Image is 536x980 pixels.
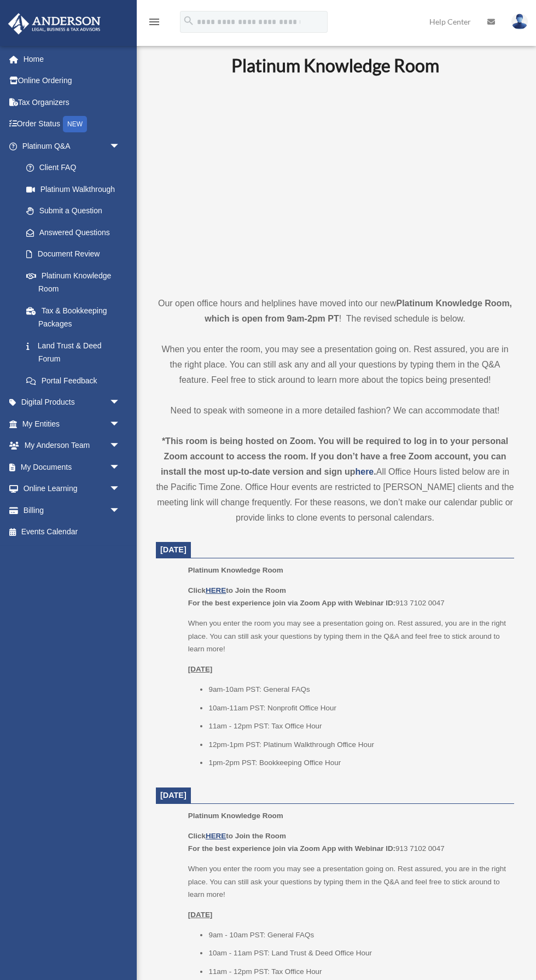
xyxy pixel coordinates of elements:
a: Billingarrow_drop_down [8,499,137,521]
img: User Pic [511,14,528,30]
a: My Entitiesarrow_drop_down [8,413,137,435]
a: Land Trust & Deed Forum [15,335,137,370]
li: 11am - 12pm PST: Tax Office Hour [208,720,506,733]
span: arrow_drop_down [109,478,131,500]
span: [DATE] [160,791,187,800]
span: Platinum Knowledge Room [188,566,283,574]
li: 10am-11am PST: Nonprofit Office Hour [208,702,506,715]
a: HERE [206,832,226,840]
span: arrow_drop_down [109,135,131,157]
a: Events Calendar [8,521,137,543]
p: Our open office hours and helplines have moved into our new ! The revised schedule is below. [156,296,514,326]
span: arrow_drop_down [109,435,131,457]
li: 11am - 12pm PST: Tax Office Hour [208,965,506,978]
a: My Anderson Teamarrow_drop_down [8,435,137,457]
a: HERE [206,586,226,594]
a: Submit a Question [15,200,137,222]
a: Platinum Walkthrough [15,178,137,200]
iframe: 231110_Toby_KnowledgeRoom [171,91,499,276]
img: Anderson Advisors Platinum Portal [5,13,104,34]
strong: *This room is being hosted on Zoom. You will be required to log in to your personal Zoom account ... [161,436,508,476]
a: Home [8,48,137,70]
div: NEW [63,116,87,132]
p: Need to speak with someone in a more detailed fashion? We can accommodate that! [156,403,514,418]
a: Order StatusNEW [8,113,137,136]
span: Platinum Knowledge Room [188,812,283,820]
li: 9am - 10am PST: General FAQs [208,929,506,942]
span: [DATE] [160,545,187,554]
a: Client FAQ [15,157,137,179]
a: Document Review [15,243,137,265]
p: 913 7102 0047 [188,584,506,610]
a: Answered Questions [15,221,137,243]
a: here [355,467,374,476]
li: 9am-10am PST: General FAQs [208,683,506,696]
b: Platinum Knowledge Room [231,55,439,76]
li: 10am - 11am PST: Land Trust & Deed Office Hour [208,947,506,960]
strong: . [374,467,376,476]
a: Digital Productsarrow_drop_down [8,392,137,413]
span: arrow_drop_down [109,392,131,414]
b: For the best experience join via Zoom App with Webinar ID: [188,844,395,853]
a: Online Learningarrow_drop_down [8,478,137,500]
i: menu [148,15,161,28]
a: Tax & Bookkeeping Packages [15,300,137,335]
a: Online Ordering [8,70,137,92]
b: For the best experience join via Zoom App with Webinar ID: [188,599,395,607]
a: Platinum Knowledge Room [15,265,131,300]
p: When you enter the room you may see a presentation going on. Rest assured, you are in the right p... [188,862,506,901]
span: arrow_drop_down [109,499,131,522]
li: 12pm-1pm PST: Platinum Walkthrough Office Hour [208,738,506,751]
div: All Office Hours listed below are in the Pacific Time Zone. Office Hour events are restricted to ... [156,434,514,526]
a: menu [148,19,161,28]
i: search [183,15,195,27]
a: Platinum Q&Aarrow_drop_down [8,135,137,157]
span: arrow_drop_down [109,456,131,479]
p: When you enter the room, you may see a presentation going on. Rest assured, you are in the right ... [156,342,514,388]
a: My Documentsarrow_drop_down [8,456,137,478]
a: Tax Organizers [8,91,137,113]
p: 913 7102 0047 [188,830,506,855]
b: Click to Join the Room [188,832,286,840]
p: When you enter the room you may see a presentation going on. Rest assured, you are in the right p... [188,617,506,656]
b: Click to Join the Room [188,586,286,594]
span: arrow_drop_down [109,413,131,435]
u: [DATE] [188,665,213,673]
li: 1pm-2pm PST: Bookkeeping Office Hour [208,756,506,769]
a: Portal Feedback [15,370,137,392]
u: [DATE] [188,911,213,919]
